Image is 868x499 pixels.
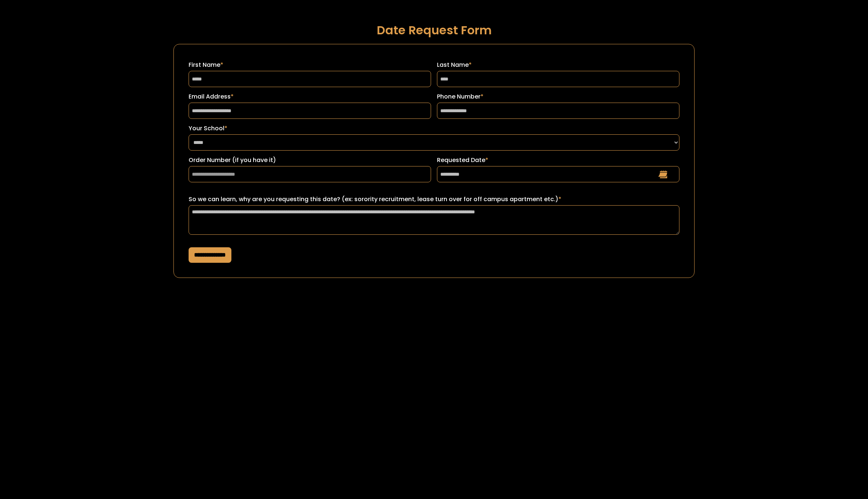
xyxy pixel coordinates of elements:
label: Your School [189,124,679,133]
label: So we can learn, why are you requesting this date? (ex: sorority recruitment, lease turn over for... [189,195,679,204]
label: First Name [189,61,431,69]
label: Email Address [189,92,431,101]
label: Order Number (if you have it) [189,156,431,165]
h1: Date Request Form [173,24,694,37]
form: Request a Date Form [173,44,694,278]
label: Last Name [437,61,679,69]
label: Requested Date [437,156,679,165]
label: Phone Number [437,92,679,101]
